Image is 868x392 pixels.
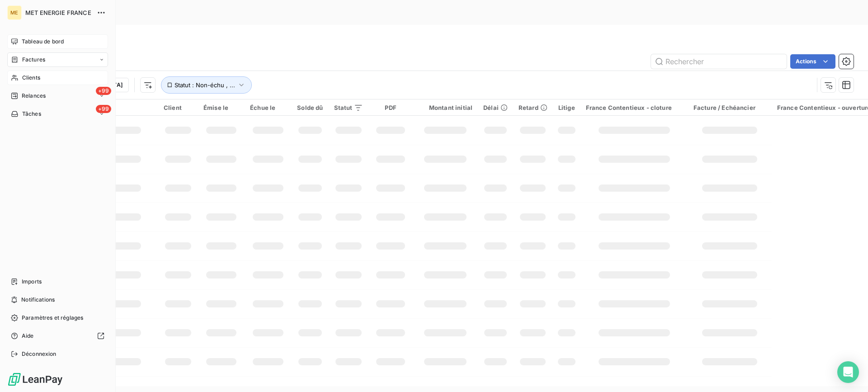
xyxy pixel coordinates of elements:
span: Déconnexion [22,350,57,358]
span: Relances [22,92,46,100]
div: Montant initial [418,104,472,111]
img: Logo LeanPay [7,372,63,387]
input: Rechercher [651,54,787,69]
span: Factures [22,56,45,64]
span: Clients [22,74,40,82]
a: Tableau de bord [7,34,108,49]
a: +99Relances [7,89,108,103]
span: Aide [22,332,34,340]
span: Statut : Non-échu , ... [175,81,235,89]
div: Retard [519,104,547,111]
div: Émise le [203,104,239,111]
div: Solde dû [297,104,323,111]
a: Paramètres et réglages [7,311,108,325]
span: +99 [96,105,111,113]
a: Clients [7,71,108,85]
div: PDF [374,104,407,111]
span: +99 [96,87,111,95]
div: Litige [558,104,575,111]
span: Notifications [21,296,55,304]
div: Client [164,104,193,111]
a: Imports [7,274,108,289]
div: Open Intercom Messenger [837,361,859,383]
div: Facture / Echéancier [693,104,766,111]
span: Tableau de bord [22,38,64,46]
button: Statut : Non-échu , ... [161,76,252,94]
div: Statut [334,104,363,111]
div: Délai [483,104,508,111]
span: Paramètres et réglages [22,314,83,322]
a: Aide [7,329,108,343]
a: +99Tâches [7,107,108,121]
a: Factures [7,52,108,67]
span: Tâches [22,110,41,118]
span: Imports [22,278,42,286]
div: Échue le [250,104,286,111]
button: Actions [790,54,835,69]
div: France Contentieux - cloture [586,104,683,111]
